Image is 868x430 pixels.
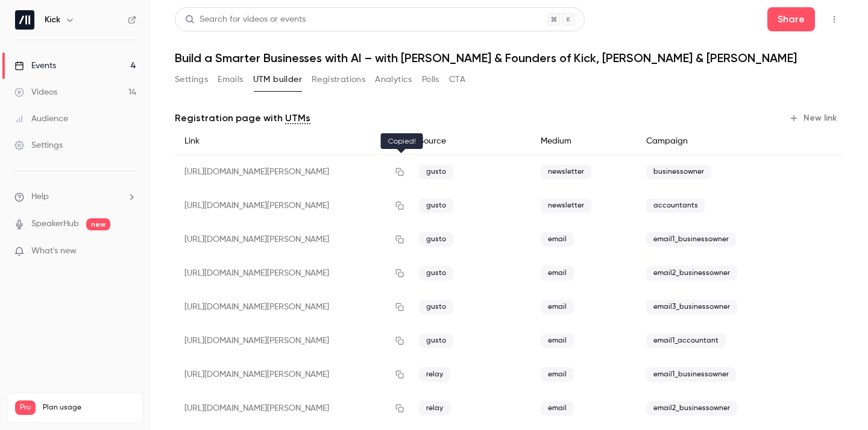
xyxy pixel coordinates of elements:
[31,191,49,203] span: Help
[285,111,310,125] a: UTMs
[646,232,736,247] span: email1_businessowner
[14,60,56,72] div: Events
[375,70,412,89] button: Analytics
[541,266,574,280] span: email
[419,300,453,314] span: gusto
[122,246,136,257] iframe: Noticeable Trigger
[175,324,409,358] div: [URL][DOMAIN_NAME][PERSON_NAME]
[419,165,453,179] span: gusto
[175,290,409,324] div: [URL][DOMAIN_NAME][PERSON_NAME]
[175,128,409,155] div: Link
[15,10,34,30] img: Kick
[541,165,591,179] span: newsletter
[14,191,136,203] li: help-dropdown-opener
[43,403,136,413] span: Plan usage
[218,70,243,89] button: Emails
[646,401,737,416] span: email2_businessowner
[646,300,737,314] span: email3_businessowner
[175,51,844,65] h1: Build a Smarter Businesses with AI – with [PERSON_NAME] & Founders of Kick, [PERSON_NAME] & [PERS...
[31,218,79,230] a: SpeakerHub
[175,391,409,425] div: [URL][DOMAIN_NAME][PERSON_NAME]
[86,218,110,230] span: new
[449,70,465,89] button: CTA
[14,139,63,151] div: Settings
[419,266,453,280] span: gusto
[15,400,36,415] span: Pro
[541,198,591,213] span: newsletter
[784,109,844,128] button: New link
[175,155,409,189] div: [URL][DOMAIN_NAME][PERSON_NAME]
[646,165,711,179] span: businessowner
[646,198,705,213] span: accountants
[646,266,737,280] span: email2_businessowner
[253,70,302,89] button: UTM builder
[646,334,726,348] span: email1_accountant
[419,367,450,382] span: relay
[175,70,208,89] button: Settings
[175,358,409,391] div: [URL][DOMAIN_NAME][PERSON_NAME]
[541,300,574,314] span: email
[312,70,365,89] button: Registrations
[422,70,439,89] button: Polls
[419,232,453,247] span: gusto
[185,13,306,26] div: Search for videos or events
[14,86,57,98] div: Videos
[541,232,574,247] span: email
[419,334,453,348] span: gusto
[767,7,815,31] button: Share
[646,367,736,382] span: email1_businessowner
[541,367,574,382] span: email
[14,113,68,125] div: Audience
[541,401,574,416] span: email
[531,128,637,155] div: Medium
[175,256,409,290] div: [URL][DOMAIN_NAME][PERSON_NAME]
[45,14,60,26] h6: Kick
[175,223,409,256] div: [URL][DOMAIN_NAME][PERSON_NAME]
[175,111,310,125] p: Registration page with
[419,198,453,213] span: gusto
[541,334,574,348] span: email
[31,245,77,258] span: What's new
[637,128,790,155] div: Campaign
[419,401,450,416] span: relay
[409,128,531,155] div: Source
[175,189,409,223] div: [URL][DOMAIN_NAME][PERSON_NAME]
